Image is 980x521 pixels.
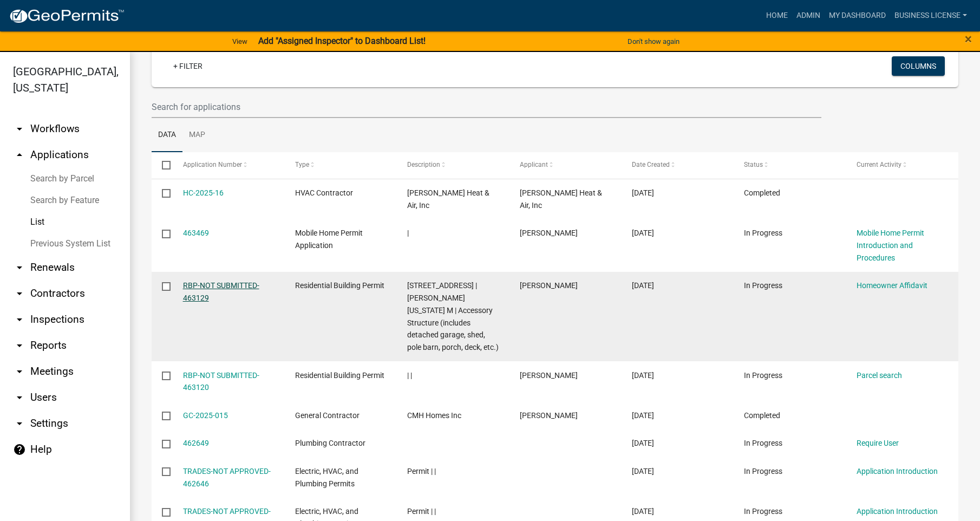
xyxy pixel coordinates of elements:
[857,161,901,168] span: Current Activity
[407,467,436,476] span: Permit | |
[295,281,384,290] span: Residential Building Permit
[295,229,363,250] span: Mobile Home Permit Application
[13,417,26,430] i: arrow_drop_down
[857,467,938,476] a: Application Introduction
[762,5,792,26] a: Home
[744,411,780,420] span: Completed
[183,281,259,302] a: RBP-NOT SUBMITTED-463129
[965,31,972,47] span: ×
[407,281,499,351] span: 1699 N GA HWY 113 | EAVES VIRGINIA M | Accessory Structure (includes detached garage, shed, pole ...
[407,411,461,420] span: CMH Homes Inc
[857,281,927,290] a: Homeowner Affidavit
[13,443,26,456] i: help
[295,411,360,420] span: General Contractor
[13,391,26,404] i: arrow_drop_down
[295,161,309,168] span: Type
[632,188,654,197] span: 08/14/2025
[183,411,228,420] a: GC-2025-015
[183,439,209,447] a: 462649
[152,152,172,178] datatable-header-cell: Select
[520,188,602,210] span: Barnette Heat & Air, Inc
[734,152,846,178] datatable-header-cell: Status
[632,411,654,420] span: 08/12/2025
[857,507,938,516] a: Application Introduction
[857,229,924,262] a: Mobile Home Permit Introduction and Procedures
[13,148,26,161] i: arrow_drop_up
[397,152,509,178] datatable-header-cell: Description
[825,5,890,26] a: My Dashboard
[632,507,654,516] span: 08/12/2025
[520,411,578,420] span: Kendall SmithSchwengel
[13,313,26,326] i: arrow_drop_down
[407,188,489,210] span: Barnette Heat & Air, Inc
[13,287,26,300] i: arrow_drop_down
[744,507,782,516] span: In Progress
[258,36,426,46] strong: Add "Assigned Inspector" to Dashboard List!
[632,281,654,290] span: 08/13/2025
[13,261,26,274] i: arrow_drop_down
[183,161,242,168] span: Application Number
[632,371,654,380] span: 08/13/2025
[172,152,284,178] datatable-header-cell: Application Number
[13,365,26,378] i: arrow_drop_down
[520,281,578,290] span: Robert smith
[407,229,409,237] span: |
[228,32,252,50] a: View
[744,439,782,447] span: In Progress
[407,161,440,168] span: Description
[152,96,821,118] input: Search for applications
[183,371,259,392] a: RBP-NOT SUBMITTED-463120
[295,188,353,197] span: HVAC Contractor
[295,371,384,380] span: Residential Building Permit
[632,439,654,447] span: 08/12/2025
[744,229,782,237] span: In Progress
[152,118,182,153] a: Data
[520,371,578,380] span: Robert smith
[183,467,271,488] a: TRADES-NOT APPROVED-462646
[744,188,780,197] span: Completed
[520,229,578,237] span: Kendall SmithSchwengel
[890,5,971,26] a: BUSINESS LICENSE
[407,507,436,516] span: Permit | |
[965,32,972,45] button: Close
[846,152,958,178] datatable-header-cell: Current Activity
[165,56,211,76] a: + Filter
[622,152,734,178] datatable-header-cell: Date Created
[744,161,763,168] span: Status
[183,229,209,237] a: 463469
[857,371,902,380] a: Parcel search
[744,467,782,476] span: In Progress
[792,5,825,26] a: Admin
[632,229,654,237] span: 08/13/2025
[183,188,224,197] a: HC-2025-16
[295,439,365,447] span: Plumbing Contractor
[285,152,397,178] datatable-header-cell: Type
[744,371,782,380] span: In Progress
[744,281,782,290] span: In Progress
[13,339,26,352] i: arrow_drop_down
[632,467,654,476] span: 08/12/2025
[13,122,26,135] i: arrow_drop_down
[857,439,899,447] a: Require User
[182,118,212,153] a: Map
[520,161,548,168] span: Applicant
[632,161,670,168] span: Date Created
[295,467,358,488] span: Electric, HVAC, and Plumbing Permits
[509,152,622,178] datatable-header-cell: Applicant
[407,371,412,380] span: | |
[892,56,945,76] button: Columns
[623,32,684,50] button: Don't show again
